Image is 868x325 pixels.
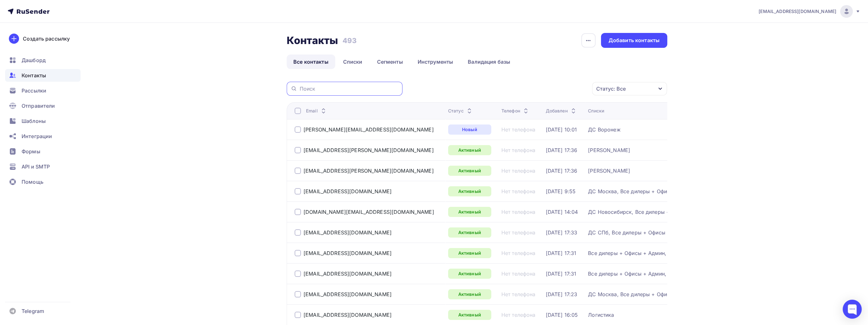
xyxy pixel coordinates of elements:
[306,108,327,114] div: Email
[545,312,578,318] div: [DATE] 16:05
[501,271,536,277] div: Нет телефона
[545,250,576,256] a: [DATE] 17:31
[501,312,536,318] a: Нет телефона
[22,148,40,155] span: Формы
[501,168,536,174] div: Нет телефона
[448,166,491,176] div: Активный
[759,8,836,15] span: [EMAIL_ADDRESS][DOMAIN_NAME]
[448,248,491,258] a: Активный
[501,291,536,297] a: Нет телефона
[343,36,356,45] h3: 493
[22,307,44,315] span: Telegram
[545,291,577,297] a: [DATE] 17:23
[588,108,604,114] div: Списки
[303,291,392,297] a: [EMAIL_ADDRESS][DOMAIN_NAME]
[22,163,50,170] span: API и SMTP
[501,108,530,114] div: Телефон
[303,147,434,153] a: [EMAIL_ADDRESS][PERSON_NAME][DOMAIN_NAME]
[303,250,392,256] div: [EMAIL_ADDRESS][DOMAIN_NAME]
[545,168,577,174] div: [DATE] 17:36
[501,209,536,215] a: Нет телефона
[5,54,81,67] a: Дашборд
[545,188,576,194] a: [DATE] 9:55
[22,87,46,94] span: Рассылки
[448,310,491,320] a: Активный
[588,147,630,153] a: [PERSON_NAME]
[287,34,338,47] h2: Контакты
[759,5,860,18] a: [EMAIL_ADDRESS][DOMAIN_NAME]
[22,117,46,125] span: Шаблоны
[448,289,491,299] a: Активный
[501,147,536,153] div: Нет телефона
[545,147,577,153] a: [DATE] 17:36
[545,229,577,236] div: [DATE] 17:33
[303,229,392,236] a: [EMAIL_ADDRESS][DOMAIN_NAME]
[588,291,697,297] div: ДС Москва, Все дилеры + Офисы + Админ
[448,186,491,196] a: Активный
[588,126,620,133] a: ДС Воронеж
[545,126,577,133] a: [DATE] 10:01
[501,229,536,236] a: Нет телефона
[448,207,491,217] div: Активный
[588,188,697,194] a: ДС Москва, Все дилеры + Офисы + Админ
[303,271,392,277] a: [EMAIL_ADDRESS][DOMAIN_NAME]
[501,250,536,256] div: Нет телефона
[23,35,70,42] div: Создать рассылку
[588,312,614,318] a: Логистика
[545,271,576,277] div: [DATE] 17:31
[303,168,434,174] a: [EMAIL_ADDRESS][PERSON_NAME][DOMAIN_NAME]
[545,209,578,215] a: [DATE] 14:04
[609,37,660,44] div: Добавить контакты
[588,168,630,174] div: [PERSON_NAME]
[588,209,712,215] a: ДС Новосибирск, Все дилеры + Офисы + Админ
[448,145,491,155] a: Активный
[303,312,392,318] a: [EMAIL_ADDRESS][DOMAIN_NAME]
[5,115,81,127] a: Шаблоны
[588,250,697,256] a: Все дилеры + Офисы + Админ, ДС Москва
[411,54,460,69] a: Инструменты
[5,145,81,158] a: Формы
[501,188,536,194] a: Нет телефона
[22,72,46,79] span: Контакты
[448,124,491,135] div: Новый
[588,229,689,236] a: ДС СПб, Все дилеры + Офисы + Админ
[588,271,697,277] a: Все дилеры + Офисы + Админ, ДС Москва
[303,188,392,194] a: [EMAIL_ADDRESS][DOMAIN_NAME]
[461,54,517,69] a: Валидация базы
[336,54,369,69] a: Списки
[22,132,52,140] span: Интеграции
[287,54,335,69] a: Все контакты
[303,126,434,133] a: [PERSON_NAME][EMAIL_ADDRESS][DOMAIN_NAME]
[501,126,536,133] a: Нет телефона
[22,56,46,64] span: Дашборд
[303,209,434,215] div: [DOMAIN_NAME][EMAIL_ADDRESS][DOMAIN_NAME]
[370,54,410,69] a: Сегменты
[448,269,491,279] div: Активный
[545,108,577,114] div: Добавлен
